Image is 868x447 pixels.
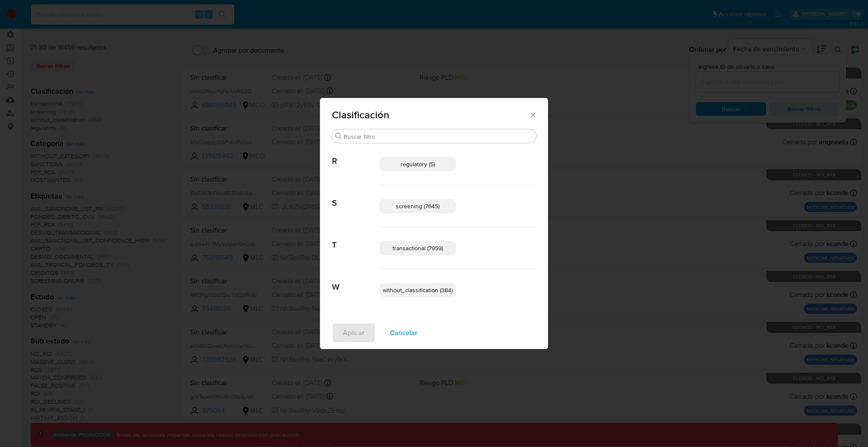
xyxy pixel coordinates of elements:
button: Buscar [335,133,342,140]
span: screening (7645) [396,202,440,210]
span: transactional (7959) [392,244,443,252]
span: Clasificación [332,110,529,120]
span: W [332,269,379,292]
span: Cancelar [390,324,417,342]
div: without_classification (384) [379,283,456,297]
div: transactional (7959) [379,241,456,255]
span: T [332,227,379,250]
span: regulatory (5) [401,160,435,168]
div: screening (7645) [379,199,456,213]
span: R [332,143,379,166]
span: S [332,185,379,208]
button: Cerrar [529,111,537,118]
div: regulatory (5) [379,157,456,171]
input: Buscar filtro [344,133,533,140]
button: Cancelar [379,323,428,343]
span: without_classification (384) [383,286,453,294]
